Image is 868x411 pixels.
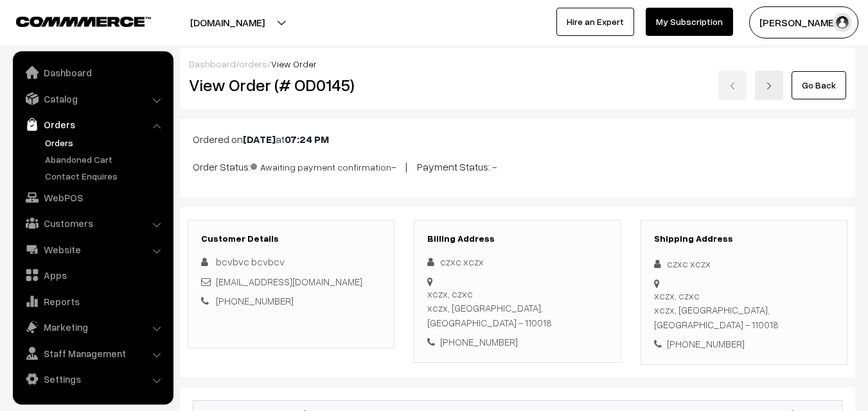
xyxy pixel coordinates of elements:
[792,71,846,99] a: Go Back
[16,212,169,235] a: Customers
[42,169,169,183] a: Contact Enquires
[16,342,169,365] a: Staff Management
[216,295,294,306] a: [PHONE_NUMBER]
[193,157,842,174] p: Order Status: - | Payment Status: -
[42,136,169,149] a: Orders
[251,157,391,174] span: Awaiting payment confirmation
[16,238,169,261] a: Website
[646,8,733,36] a: My Subscription
[16,87,169,110] a: Catalog
[216,276,362,287] a: [EMAIL_ADDRESS][DOMAIN_NAME]
[189,57,846,71] div: / /
[271,58,317,69] span: View Order
[765,82,773,90] img: right-arrow.png
[16,315,169,339] a: Marketing
[42,153,169,166] a: Abandoned Cart
[654,337,834,351] div: [PHONE_NUMBER]
[193,131,842,147] p: Ordered on at
[654,256,834,271] div: czxc xczx
[239,58,267,69] a: orders
[16,61,169,84] a: Dashboard
[427,255,607,269] div: czxc xczx
[16,186,169,209] a: WebPOS
[189,58,236,69] a: Dashboard
[16,367,169,390] a: Settings
[427,335,607,349] div: [PHONE_NUMBER]
[16,13,128,28] a: COMMMERCE
[189,75,395,95] h2: View Order (# OD0145)
[427,287,607,330] div: xczx, czxc xczx, [GEOGRAPHIC_DATA], [GEOGRAPHIC_DATA] - 110018
[16,17,151,26] img: COMMMERCE
[201,233,381,244] h3: Customer Details
[749,6,858,38] button: [PERSON_NAME]
[16,264,169,287] a: Apps
[16,290,169,313] a: Reports
[243,133,276,146] b: [DATE]
[285,133,329,146] b: 07:24 PM
[833,13,852,32] img: user
[654,289,834,332] div: xczx, czxc xczx, [GEOGRAPHIC_DATA], [GEOGRAPHIC_DATA] - 110018
[216,256,285,267] span: bcvbvc bcvbcv
[145,6,310,38] button: [DOMAIN_NAME]
[556,8,634,36] a: Hire an Expert
[654,233,834,244] h3: Shipping Address
[427,233,607,244] h3: Billing Address
[16,113,169,136] a: Orders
